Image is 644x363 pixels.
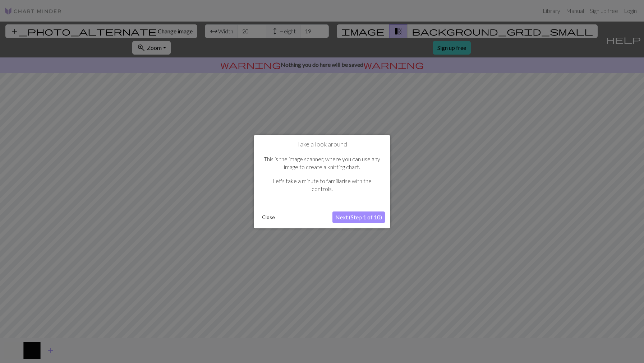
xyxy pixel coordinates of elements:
button: Next (Step 1 of 10) [332,211,385,223]
h1: Take a look around [259,140,385,148]
div: Take a look around [254,135,390,228]
p: This is the image scanner, where you can use any image to create a knitting chart. [263,155,381,171]
p: Let's take a minute to familiarise with the controls. [263,177,381,193]
button: Close [259,212,278,223]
